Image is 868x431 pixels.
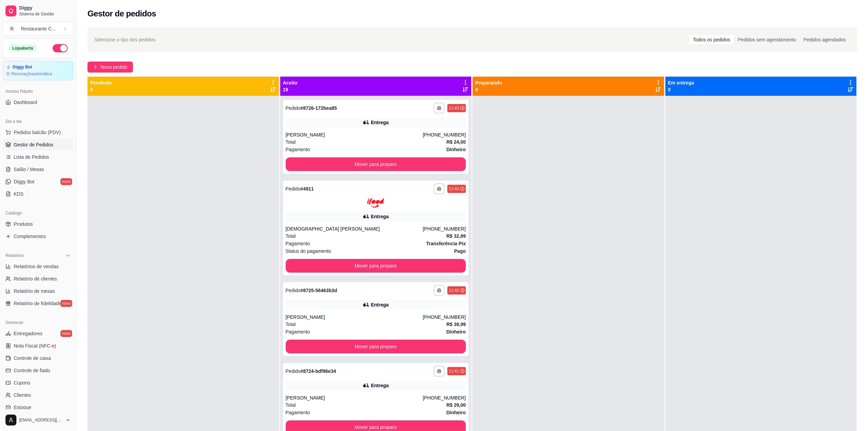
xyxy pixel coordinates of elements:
span: Entregadores [14,330,42,337]
img: ifood [367,198,384,208]
div: 11:42 [449,288,459,293]
div: Catálogo [3,208,73,219]
a: Controle de caixa [3,353,73,364]
a: DiggySistema de Gestão [3,3,73,19]
span: KDS [14,191,24,197]
span: Selecione o tipo dos pedidos [94,36,155,43]
span: Controle de fiado [14,367,50,374]
span: Gestor de Pedidos [14,141,53,148]
span: Diggy [19,5,71,11]
a: Entregadoresnovo [3,328,73,339]
a: Complementos [3,231,73,242]
span: Lista de Pedidos [14,154,49,160]
span: Relatórios de vendas [14,263,59,270]
p: 0 [475,86,502,93]
a: Relatório de fidelidadenovo [3,298,73,309]
span: Total [286,138,296,146]
p: 0 [90,86,112,93]
div: [PERSON_NAME] [286,314,423,321]
span: Total [286,232,296,240]
span: Estoque [14,404,31,411]
a: Salão / Mesas [3,164,73,175]
button: Alterar Status [53,44,68,52]
a: Clientes [3,390,73,401]
strong: # 8726-172bea85 [300,105,337,111]
div: Entrega [371,119,389,126]
span: Clientes [14,392,31,399]
div: Entrega [371,301,389,308]
button: Mover para preparo [286,340,466,353]
a: Lista de Pedidos [3,152,73,162]
span: Novo pedido [100,63,127,71]
p: Aceito [283,79,298,86]
strong: R$ 29,00 [446,402,466,408]
span: plus [93,65,98,69]
div: Todos os pedidos [689,35,734,44]
button: Mover para preparo [286,157,466,171]
strong: # 8725-56463b3d [300,288,337,293]
span: Complementos [14,233,46,240]
button: Novo pedido [87,62,133,73]
a: Produtos [3,219,73,230]
span: Relatório de clientes [14,275,57,282]
p: Preparando [475,79,502,86]
strong: R$ 24,00 [446,139,466,145]
span: Sistema de Gestão [19,11,71,17]
span: Pagamento [286,328,310,336]
div: [PHONE_NUMBER] [423,314,466,321]
span: Relatório de mesas [14,288,55,295]
span: Total [286,321,296,328]
div: 11:43 [449,105,459,111]
span: Diggy Bot [14,178,35,185]
button: Pedidos balcão (PDV) [3,127,73,138]
strong: Dinheiro [446,329,466,335]
div: Loja aberta [9,44,37,52]
div: Restaurante C ... [21,25,56,32]
span: Pedidos balcão (PDV) [14,129,61,136]
a: Estoque [3,402,73,413]
div: Gerenciar [3,317,73,328]
a: Nota Fiscal (NFC-e) [3,340,73,351]
div: Pedidos sem agendamento [734,35,800,44]
article: Renovação automática [11,71,52,77]
span: Nota Fiscal (NFC-e) [14,342,56,349]
strong: # 4911 [300,186,314,192]
p: Em entrega [668,79,694,86]
span: Pedido [286,105,301,111]
div: Pedidos agendados [800,35,850,44]
span: Pagamento [286,240,310,247]
span: Relatórios [5,253,24,258]
span: Controle de caixa [14,355,51,362]
div: Dia a dia [3,116,73,127]
div: [PHONE_NUMBER] [423,131,466,138]
div: [PHONE_NUMBER] [423,225,466,232]
a: KDS [3,188,73,199]
span: Pagamento [286,409,310,416]
div: 11:42 [449,186,459,192]
span: Pagamento [286,146,310,153]
div: 11:41 [449,368,459,374]
p: 0 [668,86,694,93]
div: Entrega [371,213,389,220]
a: Relatório de clientes [3,273,73,284]
strong: Pago [454,248,466,254]
div: [PHONE_NUMBER] [423,394,466,401]
p: 19 [283,86,298,93]
button: Select a team [3,22,73,36]
span: [EMAIL_ADDRESS][DOMAIN_NAME] [19,417,63,423]
h2: Gestor de pedidos [87,8,156,19]
a: Relatório de mesas [3,286,73,297]
div: [PERSON_NAME] [286,394,423,401]
strong: Dinheiro [446,147,466,152]
a: Controle de fiado [3,365,73,376]
button: Mover para preparo [286,259,466,273]
article: Diggy Bot [13,65,32,70]
span: Salão / Mesas [14,166,44,173]
strong: R$ 32,89 [446,233,466,239]
a: Diggy Botnovo [3,176,73,187]
a: Cupons [3,377,73,388]
span: Cupons [14,379,30,386]
a: Dashboard [3,97,73,108]
span: Pedido [286,288,301,293]
span: Status do pagamento [286,247,331,255]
